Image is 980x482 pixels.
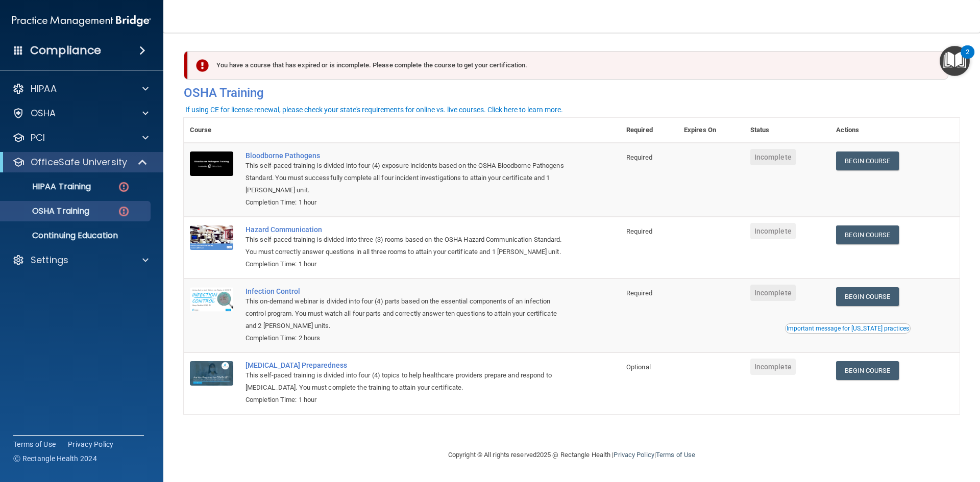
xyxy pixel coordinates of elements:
[626,289,652,297] span: Required
[185,106,563,113] div: If using CE for license renewal, please check your state's requirements for online vs. live cours...
[246,369,569,394] div: This self-paced training is divided into four (4) topics to help healthcare providers prepare and...
[31,254,68,266] p: Settings
[614,451,654,459] a: Privacy Policy
[12,107,149,119] a: OSHA
[117,205,130,218] img: danger-circle.6113f641.png
[626,363,651,371] span: Optional
[13,453,97,464] span: Ⓒ Rectangle Health 2024
[13,439,56,449] a: Terms of Use
[246,258,569,270] div: Completion Time: 1 hour
[68,439,114,449] a: Privacy Policy
[246,160,569,196] div: This self-paced training is divided into four (4) exposure incidents based on the OSHA Bloodborne...
[940,46,970,76] button: Open Resource Center, 2 new notifications
[196,59,209,72] img: exclamation-circle-solid-danger.72ef9ffc.png
[184,86,960,100] h4: OSHA Training
[626,227,652,235] span: Required
[246,225,569,234] a: Hazard Communication
[117,181,130,193] img: danger-circle.6113f641.png
[188,51,948,80] div: You have a course that has expired or is incomplete. Please complete the course to get your certi...
[246,295,569,332] div: This on-demand webinar is divided into four (4) parts based on the essential components of an inf...
[246,196,569,209] div: Completion Time: 1 hour
[836,361,898,380] a: Begin Course
[12,83,149,95] a: HIPAA
[30,43,101,58] h4: Compliance
[750,223,796,239] span: Incomplete
[626,154,652,161] span: Required
[31,132,45,144] p: PCI
[246,332,569,344] div: Completion Time: 2 hours
[750,149,796,165] span: Incomplete
[246,361,569,369] a: [MEDICAL_DATA] Preparedness
[620,118,678,143] th: Required
[246,394,569,406] div: Completion Time: 1 hour
[12,156,148,168] a: OfficeSafe University
[12,11,151,31] img: PMB logo
[830,118,960,143] th: Actions
[7,206,89,216] p: OSHA Training
[750,285,796,301] span: Incomplete
[656,451,695,459] a: Terms of Use
[836,287,898,306] a: Begin Course
[966,52,969,65] div: 2
[785,323,911,334] button: Read this if you are a dental practitioner in the state of CA
[750,359,796,375] span: Incomplete
[246,234,569,258] div: This self-paced training is divided into three (3) rooms based on the OSHA Hazard Communication S...
[836,225,898,244] a: Begin Course
[385,439,758,471] div: Copyright © All rights reserved 2025 @ Rectangle Health | |
[12,254,149,266] a: Settings
[12,132,149,144] a: PCI
[184,118,239,143] th: Course
[184,105,565,115] button: If using CE for license renewal, please check your state's requirements for online vs. live cours...
[31,83,57,95] p: HIPAA
[787,325,909,332] div: Important message for [US_STATE] practices
[246,287,569,295] a: Infection Control
[7,182,91,192] p: HIPAA Training
[678,118,744,143] th: Expires On
[31,156,127,168] p: OfficeSafe University
[744,118,830,143] th: Status
[31,107,56,119] p: OSHA
[7,231,146,241] p: Continuing Education
[246,151,569,160] a: Bloodborne Pathogens
[836,151,898,170] a: Begin Course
